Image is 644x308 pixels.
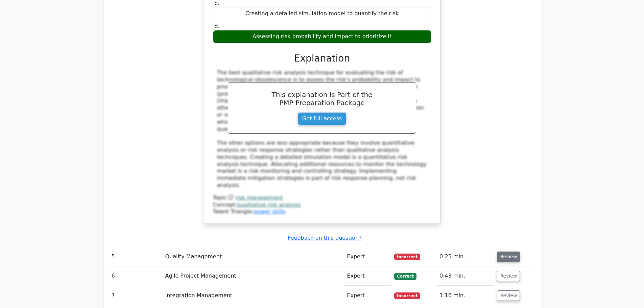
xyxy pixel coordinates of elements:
[109,247,163,266] td: 5
[213,202,431,209] div: Concept:
[437,247,495,266] td: 0:25 min.
[213,194,431,202] div: Topic:
[344,266,391,286] td: Expert
[344,247,391,266] td: Expert
[437,266,495,286] td: 0:43 min.
[237,202,301,208] a: qualitative risk analysis
[298,112,346,125] a: Get full access
[109,286,163,305] td: 7
[235,194,283,201] a: risk management
[394,292,420,299] span: Incorrect
[213,7,431,20] div: Creating a detailed simulation model to quantify the risk
[497,271,520,281] button: Review
[215,23,220,29] span: d.
[162,286,344,305] td: Integration Management
[217,53,427,64] h3: Explanation
[213,194,431,215] div: Talent Triangle:
[394,273,416,280] span: Correct
[213,30,431,43] div: Assessing risk probability and impact to prioritize it
[394,254,420,260] span: Incorrect
[162,266,344,286] td: Agile Project Management
[437,286,495,305] td: 1:16 min.
[497,290,520,301] button: Review
[109,266,163,286] td: 6
[217,69,427,189] div: The best qualitative risk analysis technique for evaluating the risk of technological obsolescenc...
[162,247,344,266] td: Quality Management
[344,286,391,305] td: Expert
[254,208,285,215] a: power skills
[288,235,361,241] a: Feedback on this question?
[497,252,520,262] button: Review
